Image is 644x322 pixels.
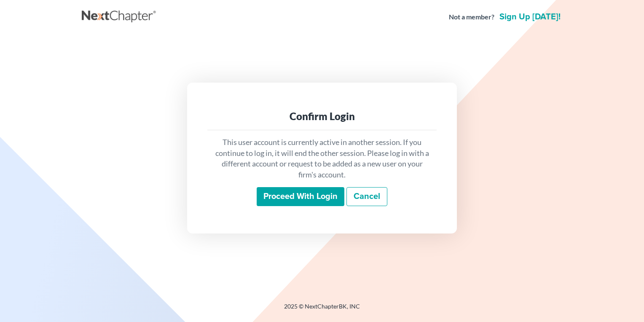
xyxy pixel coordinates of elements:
[346,187,387,207] a: Cancel
[82,302,562,317] div: 2025 © NextChapterBK, INC
[214,137,430,180] p: This user account is currently active in another session. If you continue to log in, it will end ...
[498,13,562,21] a: Sign up [DATE]!
[257,187,344,207] input: Proceed with login
[449,12,494,22] strong: Not a member?
[214,110,430,123] div: Confirm Login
